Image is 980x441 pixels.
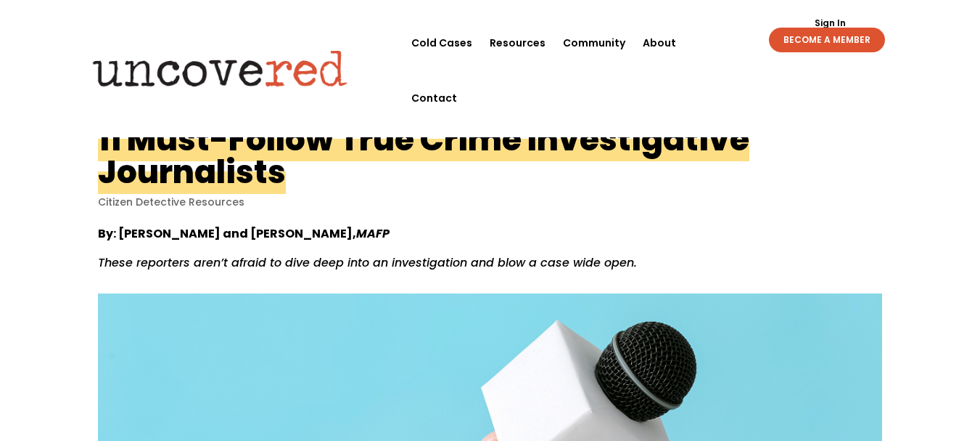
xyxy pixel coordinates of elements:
a: Cold Cases [411,15,472,70]
em: MAFP [356,225,390,242]
img: Uncovered logo [81,40,360,97]
h1: 11 Must-Follow True Crime Investigative Journalists [98,117,749,194]
a: BECOME A MEMBER [769,28,885,52]
a: About [643,15,676,70]
a: Community [563,15,625,70]
a: Sign In [807,19,854,28]
a: Resources [490,15,545,70]
a: Contact [411,70,457,126]
strong: By: [PERSON_NAME] and [PERSON_NAME], [98,225,390,242]
em: These reporters aren’t afraid to dive deep into an investigation and blow a case wide open. [98,254,637,271]
a: Citizen Detective Resources [98,195,244,209]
